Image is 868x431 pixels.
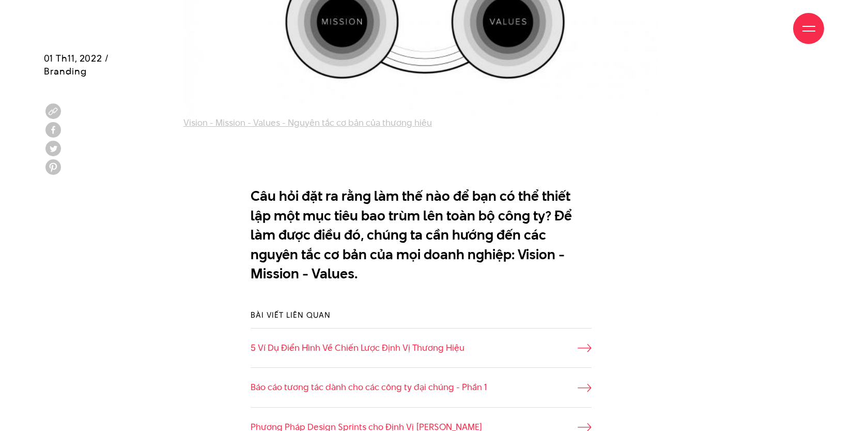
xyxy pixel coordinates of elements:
[183,116,432,129] a: Vision - Mission - Values - Nguyên tắc cơ bản của thương hiệu
[251,309,592,320] h3: Bài viết liên quan
[251,186,592,284] p: Câu hỏi đặt ra rằng làm thế nào để bạn có thể thiết lập một mục tiêu bao trùm lên toàn bộ công ty...
[44,52,109,78] span: 01 Th11, 2022 / Branding
[251,341,592,355] a: 5 Ví Dụ Điển Hình Về Chiến Lược Định Vị Thương Hiệu
[251,381,592,394] a: Báo cáo tương tác dành cho các công ty đại chúng - Phần 1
